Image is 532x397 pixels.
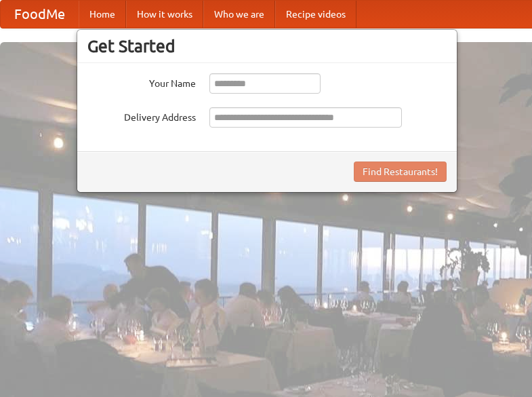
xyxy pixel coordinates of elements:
[275,1,356,28] a: Recipe videos
[354,162,447,182] button: Find Restaurants!
[87,36,447,56] h3: Get Started
[79,1,126,28] a: Home
[87,73,196,90] label: Your Name
[1,1,79,28] a: FoodMe
[203,1,275,28] a: Who we are
[126,1,203,28] a: How it works
[87,107,196,124] label: Delivery Address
